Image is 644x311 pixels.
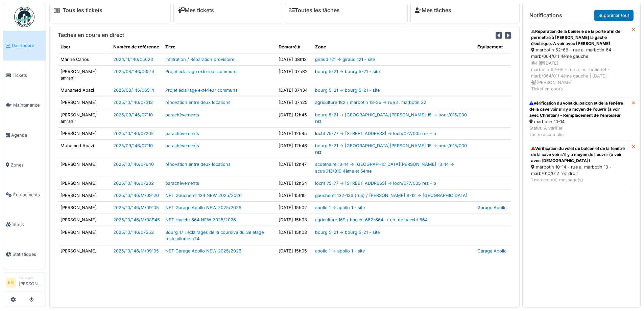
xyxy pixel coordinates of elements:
td: [DATE] 15h02 [276,202,312,214]
a: 2025/08/146/06514 [113,88,154,93]
td: Marine Cariou [58,53,111,65]
div: 1 nouveau(x) message(s) [531,177,627,183]
a: bourg 5-21 -> bourg 5-21 - site [315,230,380,235]
h6: Notifications [529,12,562,19]
td: [PERSON_NAME] [58,96,111,109]
img: Badge_color-CXgf-gQk.svg [14,7,34,27]
a: 2025/09/146/07110 [113,143,153,148]
div: marbotin 10-14 [529,118,629,125]
td: [PERSON_NAME] [58,127,111,139]
span: Zones [11,162,43,168]
td: [DATE] 12h54 [276,177,312,189]
td: [DATE] 12h45 [276,109,312,127]
td: [DATE] 07h32 [276,65,312,84]
a: scutenaire 13-14 -> [GEOGRAPHIC_DATA][PERSON_NAME] 13-14 -> scut/013/010 4ème et 5ème [315,162,454,173]
a: Maintenance [3,90,46,120]
h6: Tâches en cours en direct [58,32,124,38]
div: 4 | [DATE] marbotin 62-66 - rue a. marbotin 64 - marb/064/011 4ème gauche | [DATE] [PERSON_NAME] ... [531,60,627,92]
td: [PERSON_NAME] amrani [58,65,111,84]
a: Mes tickets [178,7,214,14]
a: bourg 5-21 -> [GEOGRAPHIC_DATA][PERSON_NAME] 15 -> bour/015/000 rez [315,112,467,124]
td: [DATE] 07h25 [276,96,312,109]
a: 2025/10/146/M/08945 [113,217,160,222]
div: marbotin 62-66 - rue a. marbotin 64 - marb/064/011 4ème gauche [531,47,627,60]
a: NET Garage Apollo NEW 2025/2026 [165,205,241,210]
td: [DATE] 12h46 [276,140,312,158]
td: [DATE] 15h05 [276,245,312,257]
a: 2025/10/146/M/09120 [113,193,159,198]
th: Démarré à [276,41,312,53]
td: [PERSON_NAME] [58,190,111,202]
a: Garage Apollo [477,205,507,210]
a: parachèvements [165,181,199,186]
a: locht 75-77 -> [STREET_ADDRESS] -> loch/077/005 rez - b [315,181,436,186]
a: Toutes les tâches [289,7,340,14]
td: [PERSON_NAME] [58,226,111,245]
td: Muhamed Abazi [58,140,111,158]
th: Équipement [475,41,511,53]
a: Mes tâches [415,7,451,14]
span: Équipements [13,192,43,198]
a: Vérification du volet du balcon et de la fenêtre de la cave voir s'il y a moyen de l'ouvrir (à vo... [527,97,632,141]
a: 2025/10/146/07553 [113,230,154,235]
td: [DATE] 15h03 [276,226,312,245]
a: Tickets [3,61,46,90]
a: 2025/10/146/07202 [113,181,154,186]
span: Statistiques [13,251,43,258]
a: 2025/10/146/07640 [113,162,154,167]
td: [PERSON_NAME] [58,214,111,226]
a: 2025/09/146/07110 [113,112,153,117]
a: Dashboard [3,31,46,61]
td: [DATE] 15h10 [276,190,312,202]
div: Statut: À vérifier Tâche accomplie [529,125,629,138]
td: [DATE] 08h12 [276,53,312,65]
a: Stock [3,209,46,239]
a: Réparation de la boiserie de la porte afin de permettre à [PERSON_NAME] la gâche électrique. A vo... [527,24,632,97]
div: marbotin 10-14 - rue a. marbotin 10 - marb/010/012 rez droit [531,164,627,177]
td: [DATE] 12h45 [276,127,312,139]
a: EN Manager[PERSON_NAME] [6,275,43,291]
a: 2025/10/146/07202 [113,131,154,136]
a: Agenda [3,120,46,150]
span: translation missing: fr.shared.user [61,44,70,49]
a: gaucheret 132-136 (rue) / [PERSON_NAME] 8-12 -> [GEOGRAPHIC_DATA] [315,193,468,198]
a: NET Gaucheret 134 NEW 2025/2026 [165,193,242,198]
td: [PERSON_NAME] amrani [58,109,111,127]
a: Équipements [3,180,46,209]
a: bourg 5-21 -> bourg 5-21 - site [315,69,380,74]
a: 2025/08/146/06514 [113,69,154,74]
a: agriculture 169 / haecht 662-664 -> ch. de haecht 664 [315,217,428,222]
span: Dashboard [12,42,43,49]
td: [DATE] 07h34 [276,84,312,96]
a: 2025/10/146/M/09105 [113,248,159,253]
a: 2025/10/146/07313 [113,100,153,105]
a: rénovation entre deux locations [165,162,231,167]
td: [PERSON_NAME] [58,245,111,257]
a: apollo 1 -> apollo 1 - site [315,248,365,253]
a: bourg 5-21 -> [GEOGRAPHIC_DATA][PERSON_NAME] 15 -> bour/015/000 rez [315,143,467,155]
th: Titre [163,41,276,53]
a: giraud 121 -> giraud 121 - site [315,57,375,62]
a: NET Garage Apollo NEW 2025/2026 [165,248,241,253]
a: 2024/11/146/05623 [113,57,153,62]
td: Muhamed Abazi [58,84,111,96]
span: Stock [13,221,43,228]
a: agriculture 182 / marbotin 18-26 -> rue a. marbotin 22 [315,100,426,105]
a: bourg 5-21 -> bourg 5-21 - site [315,88,380,93]
td: [DATE] 12h47 [276,158,312,177]
span: Maintenance [13,102,43,108]
span: Tickets [13,72,43,79]
span: Agenda [11,132,43,138]
a: Infiltration / Réparation provisoire [165,57,234,62]
div: Manager [19,275,43,280]
a: Tous les tickets [63,7,102,14]
a: Garage Apollo [477,248,507,253]
a: 2025/10/146/M/09105 [113,205,159,210]
a: rénovation entre deux locations [165,100,231,105]
li: [PERSON_NAME] [19,275,43,290]
a: Projet éclairage extérieur communs [165,88,238,93]
a: locht 75-77 -> [STREET_ADDRESS] -> loch/077/005 rez - b [315,131,436,136]
a: apollo 1 -> apollo 1 - site [315,205,365,210]
td: [PERSON_NAME] [58,202,111,214]
a: Vérification du volet du balcon et de la fenêtre de la cave voir s'il y a moyen de l'ouvrir (à vo... [527,141,632,188]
